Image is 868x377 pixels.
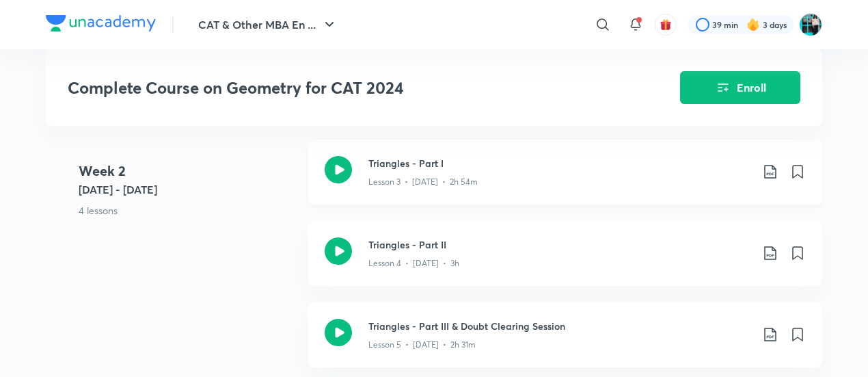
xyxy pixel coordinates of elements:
[680,71,800,104] button: Enroll
[79,181,297,198] h5: [DATE] - [DATE]
[308,140,822,221] a: Triangles - Part ILesson 3 • [DATE] • 2h 54m
[799,13,822,36] img: VIDISHA PANDEY
[308,221,822,302] a: Triangles - Part IILesson 4 • [DATE] • 3h
[655,14,677,36] button: avatar
[368,176,478,188] p: Lesson 3 • [DATE] • 2h 54m
[68,78,603,98] h3: Complete Course on Geometry for CAT 2024
[79,161,297,181] h4: Week 2
[368,339,476,351] p: Lesson 5 • [DATE] • 2h 31m
[190,11,346,38] button: CAT & Other MBA En ...
[660,18,672,31] img: avatar
[368,237,751,252] h3: Triangles - Part II
[368,319,751,333] h3: Triangles - Part III & Doubt Clearing Session
[368,257,459,270] p: Lesson 4 • [DATE] • 3h
[46,15,156,35] a: Company Logo
[746,18,760,31] img: streak
[46,15,156,31] img: Company Logo
[368,156,751,170] h3: Triangles - Part I
[79,203,297,218] p: 4 lessons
